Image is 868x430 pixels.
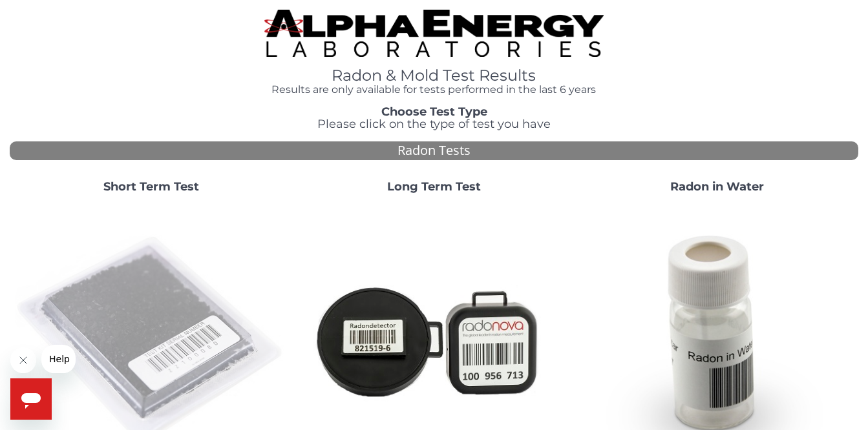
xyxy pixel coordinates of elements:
iframe: Message from company [41,345,76,373]
img: TightCrop.jpg [264,10,604,57]
h4: Results are only available for tests performed in the last 6 years [264,84,604,96]
strong: Radon in Water [670,179,764,194]
h1: Radon & Mold Test Results [264,67,604,84]
strong: Long Term Test [387,179,481,194]
div: Radon Tests [10,141,858,160]
strong: Choose Test Type [381,105,487,119]
iframe: Button to launch messaging window [10,378,52,420]
span: Please click on the type of test you have [317,117,551,131]
iframe: Close message [10,347,36,373]
strong: Short Term Test [103,179,199,194]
